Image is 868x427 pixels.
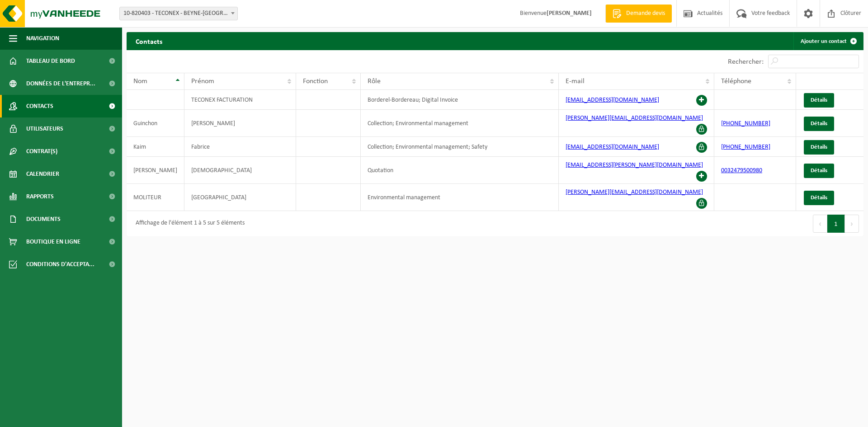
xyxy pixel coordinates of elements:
[303,78,328,85] span: Fonction
[804,140,834,155] a: Détails
[26,140,57,163] span: Contrat(s)
[804,191,834,205] a: Détails
[26,208,61,230] span: Documents
[827,215,845,233] button: 1
[361,157,559,184] td: Quotation
[127,110,184,137] td: Guinchon
[566,115,703,122] a: [PERSON_NAME][EMAIL_ADDRESS][DOMAIN_NAME]
[547,10,592,17] strong: [PERSON_NAME]
[811,168,827,174] span: Détails
[184,184,296,211] td: [GEOGRAPHIC_DATA]
[127,137,184,157] td: Kaim
[184,90,296,110] td: TECONEX FACTURATION
[811,195,827,201] span: Détails
[566,189,703,196] a: [PERSON_NAME][EMAIL_ADDRESS][DOMAIN_NAME]
[133,78,147,85] span: Nom
[120,7,237,20] span: 10-820403 - TECONEX - BEYNE-HEUSAY
[813,215,827,233] button: Previous
[119,7,238,20] span: 10-820403 - TECONEX - BEYNE-HEUSAY
[811,121,827,127] span: Détails
[804,117,834,131] a: Détails
[361,184,559,211] td: Environmental management
[184,157,296,184] td: [DEMOGRAPHIC_DATA]
[26,117,63,140] span: Utilisateurs
[26,163,59,185] span: Calendrier
[793,32,863,50] a: Ajouter un contact
[566,78,585,85] span: E-mail
[131,216,245,232] div: Affichage de l'élément 1 à 5 sur 5 éléments
[721,144,770,150] a: [PHONE_NUMBER]
[804,93,834,108] a: Détails
[566,162,703,169] a: [EMAIL_ADDRESS][PERSON_NAME][DOMAIN_NAME]
[184,137,296,157] td: Fabrice
[127,157,184,184] td: [PERSON_NAME]
[127,32,171,50] h2: Contacts
[26,72,95,95] span: Données de l'entrepr...
[26,230,80,253] span: Boutique en ligne
[845,215,859,233] button: Next
[728,58,764,66] label: Rechercher:
[804,164,834,178] a: Détails
[361,90,559,110] td: Borderel-Bordereau; Digital Invoice
[721,167,762,174] a: 0032479500980
[721,78,751,85] span: Téléphone
[26,50,75,72] span: Tableau de bord
[26,95,53,117] span: Contacts
[368,78,381,85] span: Rôle
[26,185,54,208] span: Rapports
[624,9,667,18] span: Demande devis
[566,97,659,103] a: [EMAIL_ADDRESS][DOMAIN_NAME]
[721,120,770,127] a: [PHONE_NUMBER]
[361,137,559,157] td: Collection; Environmental management; Safety
[26,253,94,276] span: Conditions d'accepta...
[811,97,827,103] span: Détails
[26,27,59,50] span: Navigation
[605,5,672,23] a: Demande devis
[127,184,184,211] td: MOLITEUR
[811,144,827,150] span: Détails
[184,110,296,137] td: [PERSON_NAME]
[361,110,559,137] td: Collection; Environmental management
[566,144,659,150] a: [EMAIL_ADDRESS][DOMAIN_NAME]
[191,78,214,85] span: Prénom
